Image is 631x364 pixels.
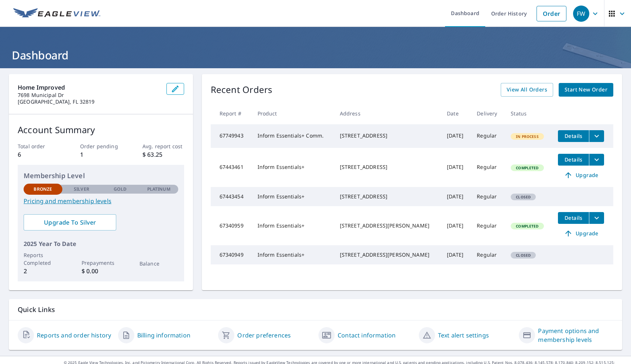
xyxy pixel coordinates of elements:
th: Status [505,103,552,124]
p: 2 [24,267,62,275]
span: Details [562,156,585,163]
span: Completed [511,223,543,229]
div: [STREET_ADDRESS] [340,132,435,139]
td: Inform Essentials+ [252,206,334,245]
p: 2025 Year To Date [24,239,178,248]
span: Upgrade [562,171,600,180]
button: detailsBtn-67443461 [558,154,589,166]
td: [DATE] [441,245,471,264]
a: Payment options and membership levels [538,326,613,344]
p: Prepayments [82,259,120,267]
td: [DATE] [441,148,471,187]
p: Recent Orders [211,83,273,97]
h1: Dashboard [9,48,622,63]
p: Quick Links [18,305,613,314]
td: Inform Essentials+ [252,148,334,187]
p: Account Summary [18,123,184,136]
button: detailsBtn-67340959 [558,212,589,224]
a: Order [537,6,566,21]
td: Inform Essentials+ [252,245,334,264]
p: Gold [114,186,126,193]
a: Billing information [137,331,190,340]
td: 67443461 [211,148,252,187]
p: Bronze [34,186,52,193]
a: Reports and order history [37,331,111,340]
a: Pricing and membership levels [24,197,178,205]
td: 67749943 [211,124,252,148]
td: [DATE] [441,187,471,206]
span: Closed [511,253,535,258]
div: FW [573,6,589,22]
span: Completed [511,165,543,170]
p: Home Improved [18,83,161,92]
p: Balance [139,260,178,267]
button: detailsBtn-67749943 [558,130,589,142]
td: Inform Essentials+ Comm. [252,124,334,148]
span: Details [562,132,585,139]
div: [STREET_ADDRESS] [340,193,435,200]
a: Upgrade To Silver [24,214,116,230]
p: $ 63.25 [142,150,184,159]
td: Regular [471,124,505,148]
div: [STREET_ADDRESS] [340,163,435,171]
p: [GEOGRAPHIC_DATA], FL 32819 [18,98,161,105]
td: 67340949 [211,245,252,264]
p: $ 0.00 [82,267,120,275]
th: Report # [211,103,252,124]
td: Regular [471,245,505,264]
p: Membership Level [24,171,178,181]
a: Text alert settings [438,331,489,340]
th: Date [441,103,471,124]
th: Address [334,103,441,124]
img: EV Logo [13,8,100,19]
td: Regular [471,148,505,187]
p: Silver [74,186,89,193]
span: Details [562,214,585,221]
div: [STREET_ADDRESS][PERSON_NAME] [340,251,435,259]
th: Product [252,103,334,124]
div: [STREET_ADDRESS][PERSON_NAME] [340,222,435,229]
span: View All Orders [507,85,547,94]
td: [DATE] [441,206,471,245]
a: Contact information [338,331,396,340]
p: Reports Completed [24,251,62,267]
span: Upgrade To Silver [30,218,110,226]
p: 7698 Municipal Dr [18,92,161,98]
a: View All Orders [501,83,553,97]
a: Start New Order [559,83,613,97]
a: Upgrade [558,169,604,181]
p: 1 [80,150,122,159]
td: Regular [471,206,505,245]
th: Delivery [471,103,505,124]
a: Upgrade [558,228,604,239]
p: Total order [18,142,59,150]
button: filesDropdownBtn-67443461 [589,154,604,166]
p: Avg. report cost [142,142,184,150]
span: Start New Order [565,85,607,94]
td: Inform Essentials+ [252,187,334,206]
p: Platinum [147,186,170,193]
a: Order preferences [237,331,291,340]
span: In Process [511,134,543,139]
td: [DATE] [441,124,471,148]
button: filesDropdownBtn-67749943 [589,130,604,142]
p: Order pending [80,142,122,150]
button: filesDropdownBtn-67340959 [589,212,604,224]
span: Upgrade [562,229,600,238]
span: Closed [511,194,535,200]
td: Regular [471,187,505,206]
td: 67443454 [211,187,252,206]
td: 67340959 [211,206,252,245]
p: 6 [18,150,59,159]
